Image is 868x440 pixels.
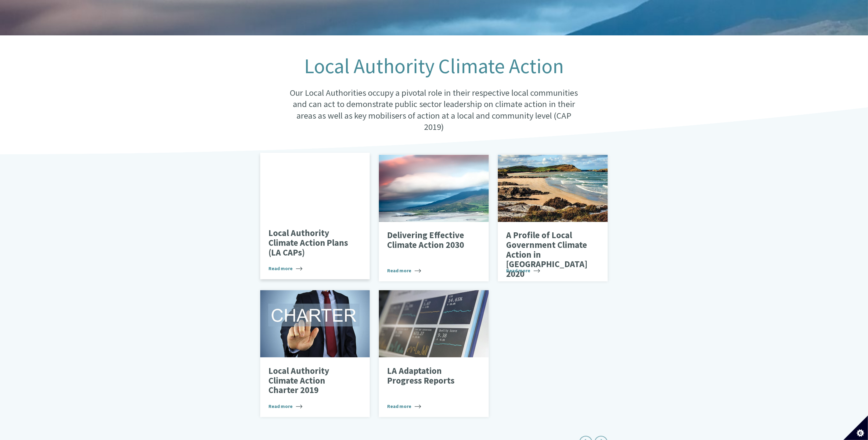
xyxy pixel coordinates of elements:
h1: Local Authority Climate Action [286,55,582,77]
a: LA Adaptation Progress Reports Read more [379,290,489,417]
span: Read more [506,267,540,274]
p: Delivering Effective Climate Action 2030 [387,231,471,250]
p: LA Adaptation Progress Reports [387,366,471,385]
a: Local Authority Climate Action Plans (LA CAPs) Read more [260,153,370,280]
a: Local Authority Climate Action Charter 2019 Read more [260,290,370,417]
button: Set cookie preferences [844,416,868,440]
p: Local Authority Climate Action Charter 2019 [268,366,352,395]
span: Read more [387,402,421,410]
a: A Profile of Local Government Climate Action in [GEOGRAPHIC_DATA] 2020 Read more [498,155,608,282]
p: Local Authority Climate Action Plans (LA CAPs) [268,228,352,257]
p: Our Local Authorities occupy a pivotal role in their respective local communities and can act to ... [286,87,582,133]
span: Read more [268,265,302,272]
span: Read more [387,267,421,274]
span: Read more [268,402,302,410]
a: Delivering Effective Climate Action 2030 Read more [379,155,489,282]
p: A Profile of Local Government Climate Action in [GEOGRAPHIC_DATA] 2020 [506,231,590,279]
